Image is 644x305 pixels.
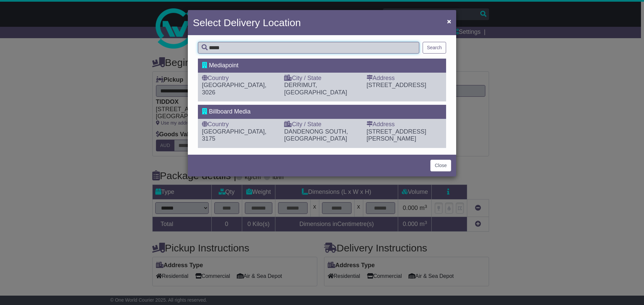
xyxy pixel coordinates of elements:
[202,75,277,82] div: Country
[284,82,347,96] span: DERRIMUT, [GEOGRAPHIC_DATA]
[202,121,277,128] div: Country
[367,75,442,82] div: Address
[367,128,426,142] span: [STREET_ADDRESS][PERSON_NAME]
[202,128,266,142] span: [GEOGRAPHIC_DATA], 3175
[209,108,251,115] span: Billboard Media
[284,121,360,128] div: City / State
[284,75,360,82] div: City / State
[202,82,266,96] span: [GEOGRAPHIC_DATA], 3026
[423,42,446,54] button: Search
[284,128,348,142] span: DANDENONG SOUTH, [GEOGRAPHIC_DATA]
[430,160,451,171] button: Close
[447,17,451,25] span: ×
[367,121,442,128] div: Address
[193,15,301,30] h4: Select Delivery Location
[444,14,454,28] button: Close
[209,62,238,69] span: Mediapoint
[367,82,426,88] span: [STREET_ADDRESS]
